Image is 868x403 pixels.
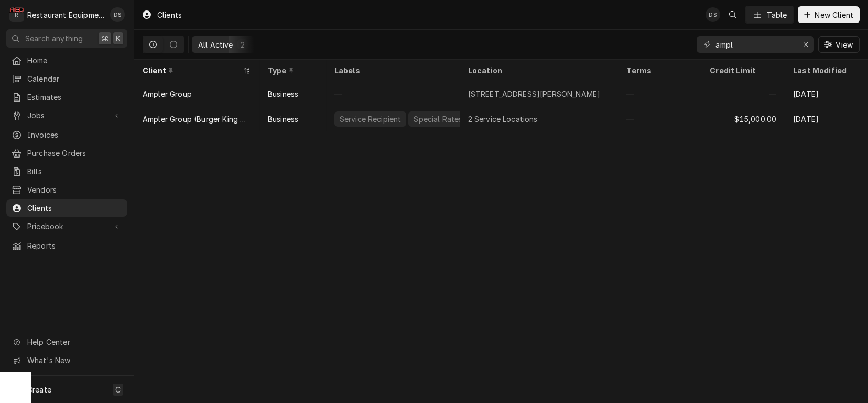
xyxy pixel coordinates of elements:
[198,39,233,50] div: All Active
[6,29,127,48] button: Search anything⌘K
[6,70,127,87] a: Calendar
[618,81,701,106] div: —
[143,88,192,99] div: Ampler Group
[798,6,860,23] button: New Client
[6,88,127,106] a: Estimates
[268,88,298,99] div: Business
[468,65,610,76] div: Location
[701,81,785,106] div: —
[27,221,106,232] span: Pricebook
[27,240,122,251] span: Reports
[116,33,121,44] span: K
[706,7,720,22] div: DS
[6,199,127,217] a: Clients
[812,9,855,20] span: New Client
[6,181,127,198] a: Vendors
[706,7,720,22] div: Derek Stewart's Avatar
[767,9,787,20] div: Table
[833,39,855,50] span: View
[115,384,121,395] span: C
[143,65,241,76] div: Client
[326,81,460,106] div: —
[6,52,127,69] a: Home
[468,88,601,99] div: [STREET_ADDRESS][PERSON_NAME]
[27,73,122,84] span: Calendar
[27,355,121,366] span: What's New
[785,106,868,131] div: [DATE]
[27,110,106,121] span: Jobs
[6,237,127,254] a: Reports
[27,148,122,159] span: Purchase Orders
[468,114,538,125] div: 2 Service Locations
[268,114,298,125] div: Business
[27,129,122,140] span: Invoices
[9,7,24,22] div: Restaurant Equipment Diagnostics's Avatar
[710,65,774,76] div: Credit Limit
[25,33,83,44] span: Search anything
[715,36,794,53] input: Keyword search
[339,114,403,125] div: Service Recipient
[9,7,24,22] div: R
[818,36,860,53] button: View
[6,144,127,162] a: Purchase Orders
[6,163,127,180] a: Bills
[268,65,316,76] div: Type
[6,352,127,369] a: Go to What's New
[618,106,701,131] div: —
[413,114,463,125] div: Special Rates
[27,385,51,394] span: Create
[27,9,104,20] div: Restaurant Equipment Diagnostics
[143,114,251,125] div: Ampler Group (Burger King Gallipolis)
[793,65,858,76] div: Last Modified
[6,126,127,143] a: Invoices
[334,65,451,76] div: Labels
[27,92,122,103] span: Estimates
[724,6,741,23] button: Open search
[626,65,691,76] div: Terms
[701,106,785,131] div: $15,000.00
[27,166,122,177] span: Bills
[6,218,127,235] a: Go to Pricebook
[27,184,122,195] span: Vendors
[27,203,122,214] span: Clients
[110,7,125,22] div: DS
[240,39,246,50] div: 2
[27,337,121,348] span: Help Center
[101,33,108,44] span: ⌘
[6,333,127,351] a: Go to Help Center
[110,7,125,22] div: Derek Stewart's Avatar
[27,55,122,66] span: Home
[797,36,814,53] button: Erase input
[785,81,868,106] div: [DATE]
[6,107,127,124] a: Go to Jobs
